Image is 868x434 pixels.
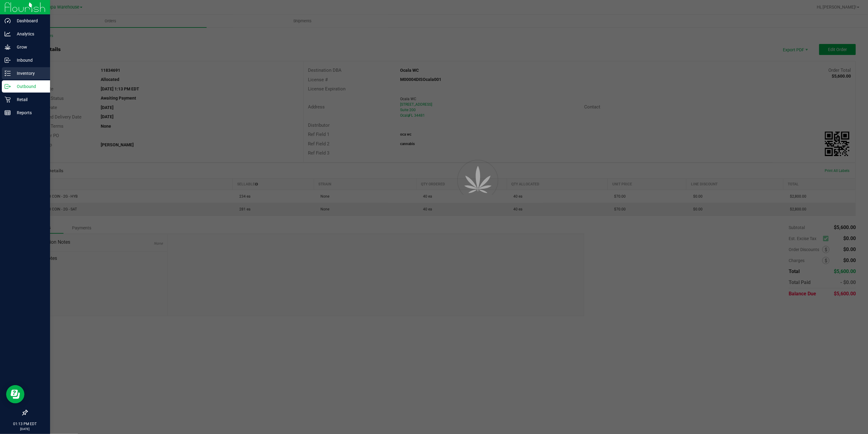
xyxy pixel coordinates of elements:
p: Reports [11,109,47,116]
inline-svg: Dashboard [5,18,11,24]
p: Analytics [11,30,47,38]
p: 01:13 PM EDT [3,421,47,427]
inline-svg: Retail [5,97,11,103]
iframe: Resource center [6,385,24,403]
inline-svg: Inventory [5,70,11,76]
inline-svg: Grow [5,44,11,50]
p: Inventory [11,70,47,77]
inline-svg: Outbound [5,83,11,89]
p: Outbound [11,83,47,90]
p: [DATE] [3,427,47,431]
inline-svg: Inbound [5,57,11,63]
inline-svg: Reports [5,110,11,116]
p: Grow [11,43,47,51]
p: Retail [11,96,47,103]
p: Dashboard [11,17,47,24]
p: Inbound [11,57,47,64]
inline-svg: Analytics [5,31,11,37]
